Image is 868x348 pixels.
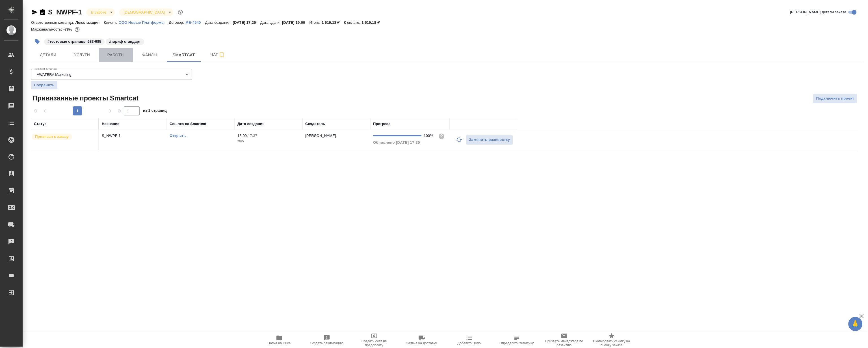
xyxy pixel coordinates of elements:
[282,20,309,25] p: [DATE] 19:00
[170,134,186,138] a: Открыть
[309,20,321,25] p: Итого:
[104,20,118,25] p: Клиент:
[31,20,75,25] p: Ответственная команда:
[102,121,119,127] div: Название
[143,107,167,115] span: из 1 страниц
[813,94,857,104] button: Подключить проект
[218,51,225,58] svg: Подписаться
[237,121,265,127] div: Дата создания
[169,20,185,25] p: Договор:
[31,69,192,80] div: AWATERA Marketing
[109,39,141,44] p: #тариф стандарт
[75,20,104,25] p: Локализация
[68,51,96,59] span: Услуги
[31,94,138,103] span: Привязанные проекты Smartcat
[850,318,860,330] span: 🙏
[466,135,513,145] button: Заменить разверстку
[322,20,344,25] p: 1 619,18 ₽
[89,10,108,15] button: В работе
[63,27,73,31] p: -78%
[31,27,63,31] p: Маржинальность:
[48,8,82,16] a: S_NWPF-1
[102,51,129,59] span: Работы
[39,9,46,16] button: Скопировать ссылку
[31,81,57,89] button: Сохранить
[816,95,854,102] span: Подключить проект
[469,137,510,143] span: Заменить разверстку
[344,20,362,25] p: К оплате:
[305,121,325,127] div: Создатель
[34,121,47,127] div: Статус
[233,20,260,25] p: [DATE] 17:25
[136,51,163,59] span: Файлы
[373,121,390,127] div: Прогресс
[34,51,62,59] span: Детали
[47,39,101,44] p: #тестовые страницы 683-685
[204,51,231,58] span: Чат
[790,9,846,15] span: [PERSON_NAME] детали заказа
[31,9,38,16] button: Скопировать ссылку для ЯМессенджера
[170,121,206,127] div: Ссылка на Smartcat
[237,139,300,144] p: 2025
[86,8,115,16] div: В работе
[35,72,73,77] button: AWATERA Marketing
[260,20,282,25] p: Дата сдачи:
[452,133,466,147] button: Обновить прогресс
[119,8,173,16] div: В работе
[177,8,184,16] button: Доп статусы указывают на важность/срочность заказа
[35,134,69,139] p: Привязан к заказу
[119,20,169,25] a: ООО Новые Платформы
[44,39,105,44] span: тестовые страницы 683-685
[170,51,197,59] span: Smartcat
[848,317,862,331] button: 🙏
[31,35,44,48] button: Добавить тэг
[102,133,164,139] p: S_NWPF-1
[248,134,257,138] p: 17:37
[362,20,384,25] p: 1 619,18 ₽
[373,140,420,145] span: Обновлено [DATE] 17:30
[122,10,166,15] button: [DEMOGRAPHIC_DATA]
[185,20,205,25] a: МБ-4540
[237,134,248,138] p: 15.09,
[73,26,81,33] button: 2408.23 RUB;
[424,133,434,139] div: 100%
[105,39,145,44] span: тариф стандарт
[305,134,336,138] p: [PERSON_NAME]
[34,82,55,88] span: Сохранить
[205,20,233,25] p: Дата создания:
